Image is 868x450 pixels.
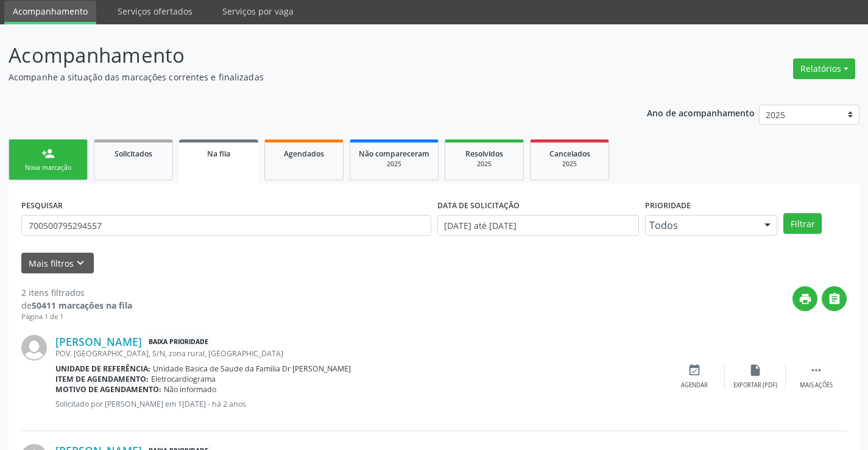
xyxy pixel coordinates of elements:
[437,196,520,215] label: DATA DE SOLICITAÇÃO
[9,40,604,71] p: Acompanhamento
[465,149,503,159] span: Resolvidos
[32,300,132,311] strong: 50411 marcações na fila
[55,374,149,384] b: Item de agendamento:
[21,286,132,299] div: 2 itens filtrados
[21,312,132,322] div: Página 1 de 1
[810,364,823,377] i: 
[437,215,639,236] input: Selecione um intervalo
[55,399,664,409] p: Solicitado por [PERSON_NAME] em 1[DATE] - há 2 anos
[792,286,817,311] button: print
[55,364,150,374] b: Unidade de referência:
[733,381,777,390] div: Exportar (PDF)
[359,160,429,169] div: 2025
[688,364,701,377] i: event_available
[284,149,324,159] span: Agendados
[645,196,691,215] label: Prioridade
[681,381,708,390] div: Agendar
[55,335,142,348] a: [PERSON_NAME]
[18,163,79,172] div: Nova marcação
[21,299,132,312] div: de
[828,292,841,306] i: 
[109,1,201,22] a: Serviços ofertados
[55,384,161,395] b: Motivo de agendamento:
[799,292,812,306] i: print
[153,364,351,374] span: Unidade Basica de Saude da Familia Dr [PERSON_NAME]
[800,381,833,390] div: Mais ações
[214,1,302,22] a: Serviços por vaga
[549,149,590,159] span: Cancelados
[21,335,47,360] img: img
[793,58,855,79] button: Relatórios
[55,348,664,359] div: POV. [GEOGRAPHIC_DATA], S/N, zona rural, [GEOGRAPHIC_DATA]
[539,160,600,169] div: 2025
[21,196,63,215] label: PESQUISAR
[822,286,847,311] button: 
[454,160,515,169] div: 2025
[164,384,216,395] span: Não informado
[647,105,755,120] p: Ano de acompanhamento
[749,364,762,377] i: insert_drive_file
[41,147,55,160] div: person_add
[9,71,604,83] p: Acompanhe a situação das marcações correntes e finalizadas
[74,256,87,270] i: keyboard_arrow_down
[146,336,211,348] span: Baixa Prioridade
[207,149,230,159] span: Na fila
[4,1,96,24] a: Acompanhamento
[115,149,152,159] span: Solicitados
[21,253,94,274] button: Mais filtroskeyboard_arrow_down
[783,213,822,234] button: Filtrar
[21,215,431,236] input: Nome, CNS
[151,374,216,384] span: Eletrocardiograma
[359,149,429,159] span: Não compareceram
[649,219,753,231] span: Todos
